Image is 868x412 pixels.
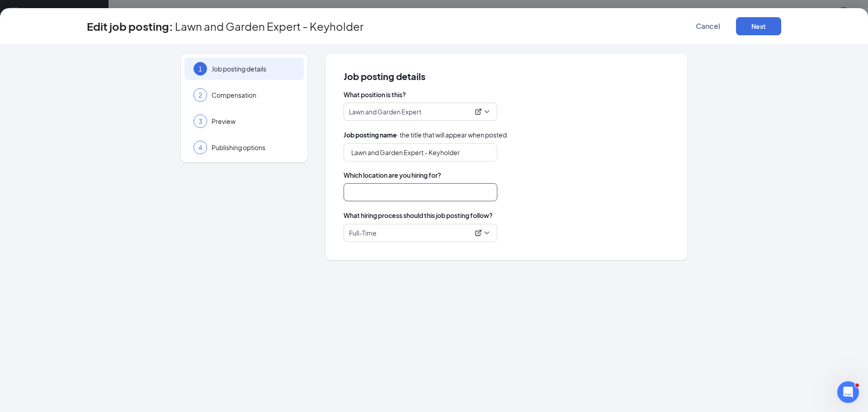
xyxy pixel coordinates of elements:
span: · the title that will appear when posted [344,130,507,140]
svg: ExternalLink [475,229,482,237]
span: 3 [198,117,202,126]
span: Publishing options [212,143,295,152]
b: Job posting name [344,131,397,139]
button: Cancel [685,17,731,35]
span: 4 [198,143,202,152]
svg: ExternalLink [475,108,482,115]
p: Lawn and Garden Expert [349,107,421,116]
button: Next [736,17,781,35]
span: Cancel [696,22,720,31]
span: 1 [198,64,202,73]
span: Lawn and Garden Expert - Keyholder [175,22,363,31]
iframe: Intercom live chat [837,381,859,403]
div: Lawn and Garden Expert [349,107,484,116]
span: 2 [198,90,202,99]
span: Job posting details [212,64,295,73]
div: Full-Time [349,228,484,237]
span: What hiring process should this job posting follow? [344,210,493,220]
span: Which location are you hiring for? [344,170,669,180]
p: Full-Time [349,228,377,237]
span: Compensation [212,90,295,99]
span: Preview [212,117,295,126]
h3: Edit job posting: [87,19,173,34]
span: What position is this? [344,90,669,99]
span: Job posting details [344,72,669,81]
